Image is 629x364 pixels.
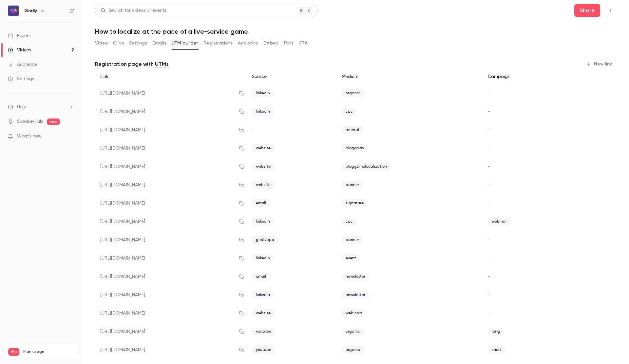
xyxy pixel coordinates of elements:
div: [URL][DOMAIN_NAME] [95,286,247,304]
div: Source [247,69,336,84]
div: [URL][DOMAIN_NAME] [95,139,247,157]
span: newsletter [342,273,369,281]
span: - [488,164,490,169]
span: linkedin [252,254,274,262]
button: Embed [263,38,279,48]
span: What's new [17,133,42,140]
span: linkedin [252,291,274,299]
a: UTMs [155,60,169,68]
div: Search for videos or events [101,7,166,14]
span: youtube [252,328,275,336]
button: Analytics [238,38,258,48]
div: Link [95,69,247,84]
button: Polls [284,38,294,48]
iframe: Noticeable Trigger [66,134,74,139]
span: - [488,274,490,279]
span: organic [342,328,364,336]
li: help-dropdown-opener [8,103,74,110]
div: [URL][DOMAIN_NAME] [95,84,247,103]
div: Audience [8,61,37,68]
button: Share [574,4,600,17]
span: bloggaas [342,144,368,152]
span: email [252,273,270,281]
span: cpc [342,218,357,226]
span: - [488,146,490,151]
div: Medium [336,69,483,84]
div: [URL][DOMAIN_NAME] [95,194,247,212]
span: email [252,199,270,207]
div: [URL][DOMAIN_NAME] [95,102,247,121]
span: website [252,144,275,152]
div: [URL][DOMAIN_NAME] [95,176,247,194]
span: webinars [342,309,367,317]
span: Help [17,103,27,110]
span: short [488,346,505,354]
span: - [488,311,490,316]
span: - [488,293,490,297]
p: Registration page with [95,60,169,68]
div: [URL][DOMAIN_NAME] [95,267,247,286]
span: - [488,201,490,206]
span: website [252,181,275,189]
span: - [488,256,490,261]
span: gridlyapp [252,236,278,244]
span: linkedin [252,218,274,226]
h6: Gridly [24,8,37,14]
img: Gridly [8,6,19,16]
span: bloggamelocalization [342,163,391,171]
span: youtube [252,346,275,354]
span: signature [342,199,368,207]
div: [URL][DOMAIN_NAME] [95,341,247,359]
span: webinar [488,218,511,226]
span: new [47,118,60,125]
button: Emails [152,38,166,48]
h1: How to localize at the pace of a live-service game [95,27,616,35]
button: CTA [299,38,308,48]
span: linkedin [252,108,274,116]
button: Registrations [203,38,233,48]
div: Settings [8,76,34,82]
span: banner [342,236,363,244]
a: SpeakerHub [17,118,43,125]
div: [URL][DOMAIN_NAME] [95,304,247,322]
button: Settings [129,38,147,48]
button: Clips [113,38,124,48]
div: [URL][DOMAIN_NAME] [95,249,247,267]
span: website [252,309,275,317]
span: - [488,238,490,242]
div: [URL][DOMAIN_NAME] [95,322,247,341]
div: Videos [8,47,31,53]
div: [URL][DOMAIN_NAME] [95,157,247,176]
button: New link [583,59,616,69]
div: [URL][DOMAIN_NAME] [95,212,247,231]
button: Video [95,38,108,48]
span: referral [342,126,363,134]
span: cpc [342,108,357,116]
span: linkedin [252,89,274,97]
button: UTM builder [172,38,198,48]
div: [URL][DOMAIN_NAME] [95,231,247,249]
span: long [488,328,504,336]
span: - [488,91,490,96]
span: event [342,254,360,262]
span: newsletter [342,291,369,299]
span: Pro [8,348,19,356]
div: Events [8,32,30,39]
span: Plan usage [23,349,74,355]
span: - [488,128,490,132]
div: Campaign [483,69,564,84]
div: [URL][DOMAIN_NAME] [95,121,247,139]
span: - [252,128,254,132]
span: organic [342,89,364,97]
button: Top Bar Actions [605,5,616,16]
span: website [252,163,275,171]
span: banner [342,181,363,189]
span: organic [342,346,364,354]
span: - [488,109,490,114]
span: - [488,183,490,187]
